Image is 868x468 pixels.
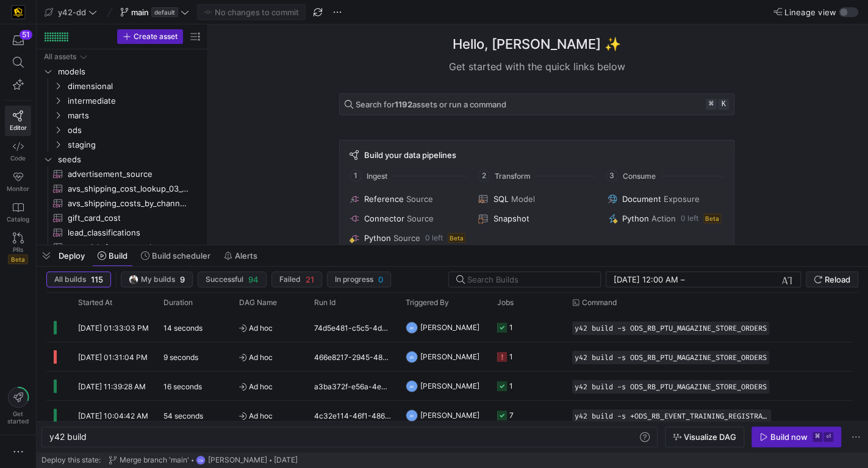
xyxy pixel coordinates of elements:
[10,124,27,131] span: Editor
[751,427,841,447] button: Build now⌘⏎
[41,196,203,211] div: Press SPACE to select this row.
[239,298,277,307] span: DAG Name
[279,275,301,284] span: Failed
[13,246,23,253] span: PRs
[664,194,700,204] span: Exposure
[152,251,210,261] span: Build scheduler
[509,372,513,400] div: 1
[163,382,202,391] y42-duration: 16 seconds
[208,456,267,464] span: [PERSON_NAME]
[44,52,76,61] div: All assets
[68,211,188,225] span: gift_card_cost​​​​​​
[453,34,621,54] h1: Hello, [PERSON_NAME] ✨
[364,214,404,223] span: Connector
[681,214,698,223] span: 0 left
[476,211,597,226] button: Snapshot
[41,240,203,254] a: maverick_forecast_sub_targets_03_25_24​​​​​​
[163,323,203,333] y42-duration: 14 seconds
[78,382,146,391] span: [DATE] 11:39:28 AM
[180,275,185,284] span: 9
[307,342,398,371] div: 466e8217-2945-4802-a78f-5ac52ffe5cae
[448,233,465,243] span: Beta
[163,411,203,420] y42-duration: 54 seconds
[117,4,192,20] button: maindefault
[784,7,836,17] span: Lineage view
[327,272,391,287] button: In progress0
[393,233,420,243] span: Source
[582,298,617,307] span: Command
[5,2,31,23] a: https://storage.googleapis.com/y42-prod-data-exchange/images/uAsz27BndGEK0hZWDFeOjoxA7jCwgK9jE472...
[509,342,513,371] div: 1
[12,6,24,18] img: https://storage.googleapis.com/y42-prod-data-exchange/images/uAsz27BndGEK0hZWDFeOjoxA7jCwgK9jE472...
[68,79,201,93] span: dimensional
[407,214,434,223] span: Source
[41,240,203,254] div: Press SPACE to select this row.
[651,214,676,223] span: Action
[41,152,203,167] div: Press SPACE to select this row.
[335,275,373,284] span: In progress
[622,214,649,223] span: Python
[575,383,767,391] span: y42 build -s ODS_RB_PTU_MAGAZINE_STORE_ORDERS
[129,275,138,284] img: https://storage.googleapis.com/y42-prod-data-exchange/images/eavvdt3BI1mUL5aTwIpAt5MuNEaIUcQWfwmP...
[235,251,257,261] span: Alerts
[347,231,468,245] button: PythonSource0 leftBeta
[121,272,193,287] button: https://storage.googleapis.com/y42-prod-data-exchange/images/eavvdt3BI1mUL5aTwIpAt5MuNEaIUcQWfwmP...
[41,167,203,181] a: advertisement_source​​​​​​
[68,240,188,254] span: maverick_forecast_sub_targets_03_25_24​​​​​​
[7,185,29,192] span: Monitor
[41,181,203,196] a: avs_shipping_cost_lookup_03_15_24​​​​​​
[68,196,188,211] span: avs_shipping_costs_by_channel_04_11_24​​​​​​
[476,192,597,206] button: SQLModel
[718,99,729,110] kbd: k
[58,65,201,79] span: models
[106,452,301,468] button: Merge branch 'main'CM[PERSON_NAME][DATE]
[239,372,299,401] span: Ad hoc
[41,167,203,181] div: Press SPACE to select this row.
[575,353,767,362] span: y42 build -s ODS_RB_PTU_MAGAZINE_STORE_ORDERS
[41,49,203,64] div: Press SPACE to select this row.
[406,194,433,204] span: Source
[605,192,726,206] button: DocumentExposure
[68,167,188,181] span: advertisement_source​​​​​​
[347,192,468,206] button: ReferenceSource
[196,455,206,465] div: CM
[420,372,479,400] span: [PERSON_NAME]
[511,194,534,204] span: Model
[356,99,506,109] span: Search for assets or run a command
[681,275,685,284] span: –
[5,136,31,167] a: Code
[68,182,188,196] span: avs_shipping_cost_lookup_03_15_24​​​​​​
[78,323,149,333] span: [DATE] 01:33:03 PM
[163,353,198,362] y42-duration: 9 seconds
[684,432,736,442] span: Visualize DAG
[218,245,263,266] button: Alerts
[406,322,418,334] div: JR
[347,211,468,226] button: ConnectorSource
[420,313,479,342] span: [PERSON_NAME]
[41,456,101,464] span: Deploy this state:
[307,372,398,400] div: a3ba372f-e56a-4e33-ac0e-686953e0e3a4
[41,211,203,225] a: gift_card_cost​​​​​​
[364,233,391,243] span: Python
[806,272,858,287] button: Reload
[509,401,514,430] div: 7
[198,272,267,287] button: Successful94
[395,99,412,109] strong: 1192
[58,153,201,167] span: seeds
[5,228,31,269] a: PRsBeta
[120,456,189,464] span: Merge branch 'main'
[58,7,86,17] span: y42-dd
[770,432,808,442] div: Build now
[117,29,183,44] button: Create asset
[92,245,133,266] button: Build
[41,4,100,20] button: y42-dd
[622,194,661,204] span: Document
[141,275,175,284] span: My builds
[509,313,513,342] div: 1
[134,32,178,41] span: Create asset
[306,275,314,284] span: 21
[41,123,203,137] div: Press SPACE to select this row.
[706,99,717,110] kbd: ⌘
[68,109,201,123] span: marts
[78,298,112,307] span: Started At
